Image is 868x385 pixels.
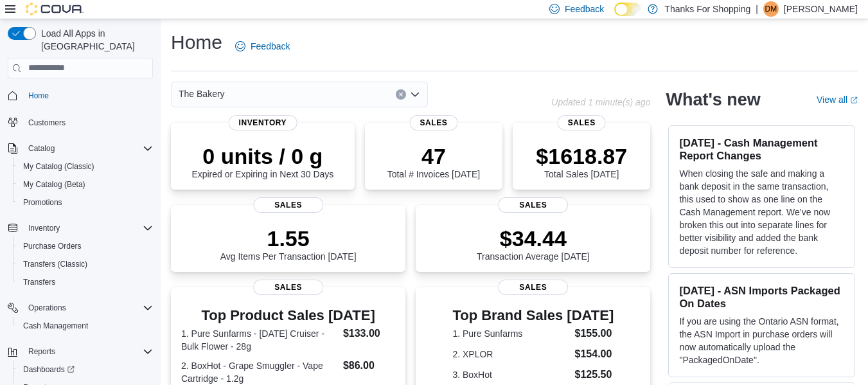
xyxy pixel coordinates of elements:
button: Inventory [23,220,65,236]
button: Reports [3,343,158,361]
div: Total # Invoices [DATE] [387,143,480,179]
span: Operations [23,300,153,316]
div: Avg Items Per Transaction [DATE] [220,226,357,262]
div: Daulton MacDonald [763,1,779,17]
span: Sales [558,115,606,130]
span: Purchase Orders [23,241,82,251]
span: Feedback [565,3,604,15]
button: Home [3,86,158,105]
span: Operations [28,303,66,313]
dt: 1. Pure Sunfarms [452,327,569,340]
span: Transfers [18,274,153,290]
a: My Catalog (Classic) [18,159,100,174]
h1: Home [171,30,222,55]
button: Operations [23,300,71,316]
button: Reports [23,344,60,359]
button: Customers [3,112,158,131]
span: My Catalog (Classic) [23,161,94,172]
span: Reports [23,344,153,359]
span: Catalog [23,141,153,156]
dt: 3. BoxHot [452,368,569,381]
a: My Catalog (Beta) [18,177,91,192]
span: Home [28,91,49,101]
span: Sales [253,280,324,295]
h3: Top Brand Sales [DATE] [452,308,614,323]
a: Cash Management [18,318,93,334]
button: Purchase Orders [13,237,158,255]
a: Promotions [18,195,67,210]
span: Dark Mode [614,16,615,17]
a: Purchase Orders [18,238,87,254]
p: 0 units / 0 g [191,143,333,169]
span: Inventory [23,220,153,236]
h3: [DATE] - ASN Imports Packaged On Dates [679,284,844,310]
p: | [756,1,758,17]
span: The Bakery [179,86,225,102]
a: Customers [23,115,71,130]
p: Updated 1 minute(s) ago [551,97,650,107]
span: Load All Apps in [GEOGRAPHIC_DATA] [36,27,153,53]
a: Home [23,88,54,103]
a: Feedback [230,33,295,59]
button: Inventory [3,219,158,237]
button: Operations [3,299,158,317]
span: Inventory [229,115,297,130]
p: $34.44 [477,226,590,251]
button: Catalog [23,141,60,156]
button: Open list of options [410,89,420,100]
span: My Catalog (Beta) [23,179,85,190]
p: [PERSON_NAME] [784,1,858,17]
a: Transfers [18,274,60,290]
span: Customers [28,118,66,128]
span: Feedback [251,40,290,53]
p: When closing the safe and making a bank deposit in the same transaction, this used to show as one... [679,167,844,257]
img: Cova [26,3,84,15]
span: Dashboards [23,364,75,375]
span: Sales [409,115,457,130]
span: Reports [28,346,55,357]
span: Cash Management [18,318,153,334]
svg: External link [850,96,858,104]
a: Dashboards [13,361,158,379]
button: Cash Management [13,317,158,335]
span: Sales [253,197,324,213]
dd: $155.00 [575,326,614,341]
dd: $125.50 [575,367,614,382]
span: Dashboards [18,362,153,377]
div: Transaction Average [DATE] [477,226,590,262]
dt: 2. XPLOR [452,348,569,361]
dd: $154.00 [575,346,614,362]
dt: 1. Pure Sunfarms - [DATE] Cruiser - Bulk Flower - 28g [181,327,338,353]
h2: What's new [666,89,760,110]
p: If you are using the Ontario ASN format, the ASN Import in purchase orders will now automatically... [679,315,844,366]
a: Transfers (Classic) [18,256,93,272]
p: Thanks For Shopping [664,1,750,17]
span: Transfers [23,277,55,287]
span: My Catalog (Classic) [18,159,153,174]
a: Dashboards [18,362,80,377]
button: Promotions [13,193,158,211]
span: Purchase Orders [18,238,153,254]
span: My Catalog (Beta) [18,177,153,192]
input: Dark Mode [614,3,641,16]
a: View allExternal link [817,94,858,105]
button: Catalog [3,139,158,157]
span: Transfers (Classic) [23,259,87,269]
button: My Catalog (Classic) [13,157,158,175]
span: Promotions [18,195,153,210]
button: My Catalog (Beta) [13,175,158,193]
div: Total Sales [DATE] [536,143,627,179]
div: Expired or Expiring in Next 30 Days [191,143,333,179]
h3: [DATE] - Cash Management Report Changes [679,136,844,162]
span: Inventory [28,223,60,233]
span: DM [765,1,777,17]
span: Transfers (Classic) [18,256,153,272]
span: Promotions [23,197,62,208]
h3: Top Product Sales [DATE] [181,308,395,323]
span: Sales [498,197,569,213]
button: Clear input [396,89,406,100]
span: Catalog [28,143,55,154]
span: Customers [23,114,153,130]
p: $1618.87 [536,143,627,169]
p: 47 [387,143,480,169]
